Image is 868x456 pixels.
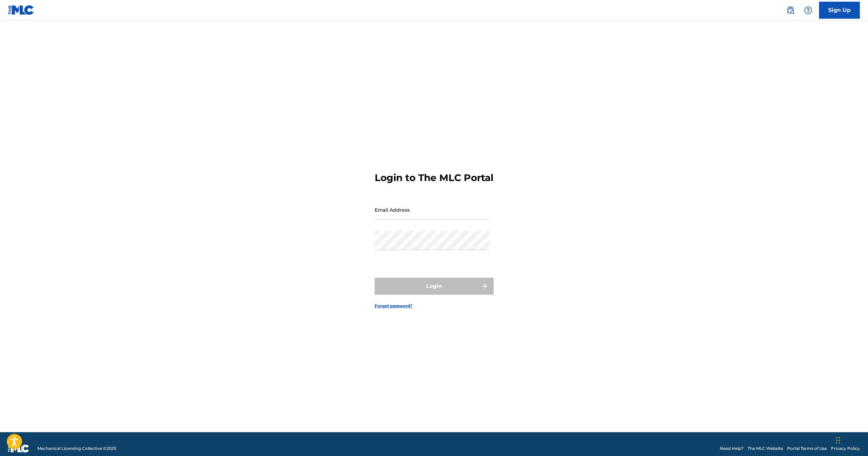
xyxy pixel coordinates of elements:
a: Privacy Policy [831,445,860,452]
img: help [804,6,812,14]
a: Sign Up [819,2,860,19]
a: Public Search [784,3,797,17]
img: MLC Logo [8,5,34,15]
a: Portal Terms of Use [787,445,827,452]
a: Need Help? [720,445,744,452]
a: Forgot password? [375,303,412,309]
iframe: Chat Widget [834,423,868,456]
h3: Login to The MLC Portal [375,172,493,184]
div: Help [801,3,815,17]
a: The MLC Website [748,445,783,452]
img: search [786,6,795,14]
div: Drag [836,430,840,451]
span: Mechanical Licensing Collective © 2025 [37,445,116,452]
img: logo [8,444,29,453]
